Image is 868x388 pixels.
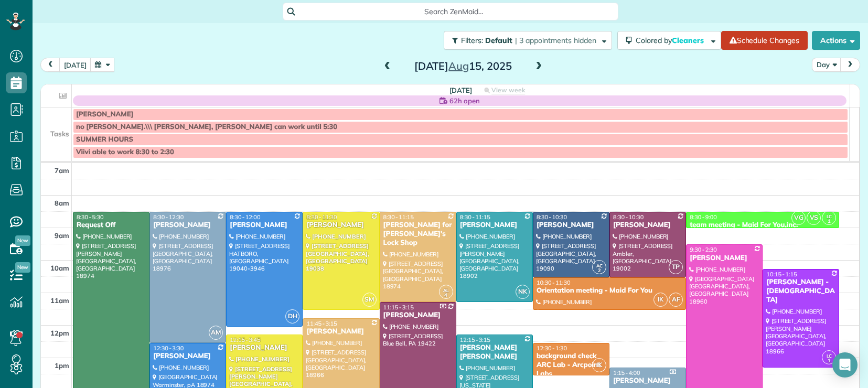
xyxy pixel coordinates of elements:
div: [PERSON_NAME] [459,221,530,230]
span: TP [669,260,683,274]
span: 8:30 - 10:30 [613,213,644,221]
span: 8:30 - 10:30 [537,213,567,221]
div: Orientation meeting - Maid For You [536,286,683,295]
button: next [840,58,860,72]
span: no [PERSON_NAME].\\\ [PERSON_NAME], [PERSON_NAME] can work until 5:30 [76,123,337,131]
span: New [15,235,30,246]
span: SM [362,293,377,307]
div: [PERSON_NAME] [153,352,223,361]
button: Filters: Default | 3 appointments hidden [444,31,612,50]
div: [PERSON_NAME] [306,221,376,230]
span: 9:30 - 2:30 [690,246,717,253]
span: Default [485,36,513,45]
span: AC [596,263,603,268]
span: 8am [55,199,69,207]
div: Open Intercom Messenger [832,352,858,378]
span: 8:30 - 11:15 [383,213,414,221]
span: 12:15 - 3:45 [230,336,260,343]
div: background check ARC Lab - Arcpoint Labs [536,352,606,379]
span: AL [443,287,449,293]
span: 62h open [449,95,480,106]
span: [PERSON_NAME] [76,110,133,118]
span: AM [209,326,223,340]
span: Aug [448,59,469,72]
span: 12:30 - 1:30 [537,344,567,352]
button: Actions [812,31,860,50]
div: [PERSON_NAME] [306,327,376,336]
h2: [DATE] 15, 2025 [398,60,529,72]
div: [PERSON_NAME] [PERSON_NAME] [459,343,530,361]
span: 10:15 - 1:15 [766,271,797,278]
div: team meeting - Maid For You,inc. [689,221,836,230]
span: 9am [55,231,69,240]
span: SUMMER HOURS [76,135,133,144]
div: [PERSON_NAME] [229,221,299,230]
span: 8:30 - 5:30 [77,213,104,221]
span: 8:30 - 12:30 [153,213,184,221]
span: | 3 appointments hidden [515,36,596,45]
span: 11am [50,296,69,305]
span: 12:30 - 3:30 [153,344,184,352]
span: LC [827,353,832,359]
span: IK [592,358,606,372]
span: NK [516,285,530,299]
button: prev [40,58,60,72]
div: [PERSON_NAME] [613,221,683,230]
span: VS [807,211,821,225]
span: 11:45 - 3:15 [306,320,337,327]
div: [PERSON_NAME] [383,311,453,320]
span: 8:30 - 11:30 [306,213,337,221]
span: Viivi able to work 8:30 to 2:30 [76,148,174,156]
div: [PERSON_NAME] [613,376,683,385]
span: LC [827,213,832,219]
span: View week [491,86,525,94]
small: 1 [822,356,835,366]
div: [PERSON_NAME] [689,254,759,263]
span: 10am [50,264,69,272]
a: Schedule Changes [721,31,808,50]
div: [PERSON_NAME] [153,221,223,230]
button: [DATE] [59,58,91,72]
small: 1 [822,217,835,227]
span: AF [669,293,683,307]
div: [PERSON_NAME] [229,343,299,352]
div: [PERSON_NAME] [536,221,606,230]
span: New [15,262,30,273]
button: Colored byCleaners [617,31,721,50]
span: IK [653,293,668,307]
div: [PERSON_NAME] - [DEMOGRAPHIC_DATA] [766,278,836,305]
span: 10:30 - 11:30 [537,279,571,286]
span: 12pm [50,329,69,337]
span: 1:15 - 4:00 [613,369,640,376]
span: 1pm [55,361,69,370]
div: [PERSON_NAME] for [PERSON_NAME]'s Lock Shop [383,221,453,247]
span: 11:15 - 3:15 [383,304,414,311]
small: 4 [440,290,453,300]
button: Day [812,58,841,72]
span: 8:30 - 12:00 [230,213,260,221]
span: 8:30 - 11:15 [460,213,490,221]
div: Request Off [76,221,146,230]
span: 7am [55,166,69,175]
small: 2 [593,266,606,276]
span: 8:30 - 9:00 [690,213,717,221]
span: [DATE] [449,86,472,94]
a: Filters: Default | 3 appointments hidden [438,31,612,50]
span: Colored by [636,36,708,45]
span: 12:15 - 3:15 [460,336,490,343]
span: VG [791,211,806,225]
span: DH [285,309,299,324]
span: Cleaners [672,36,705,45]
span: Filters: [461,36,483,45]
